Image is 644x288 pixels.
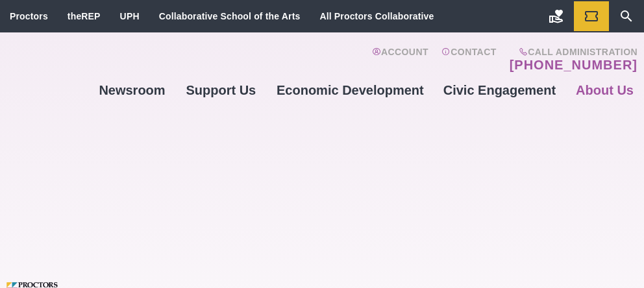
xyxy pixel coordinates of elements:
a: UPH [120,11,140,21]
a: theREP [68,11,101,21]
a: [PHONE_NUMBER] [510,57,638,73]
a: Contact [441,47,497,73]
a: Newsroom [89,73,175,108]
a: Proctors [10,11,48,21]
a: All Proctors Collaborative [319,11,434,21]
a: Economic Development [267,73,434,108]
a: Account [372,47,428,73]
a: Civic Engagement [434,73,565,108]
a: About Us [565,73,644,108]
span: Call Administration [506,47,638,57]
a: Support Us [175,73,267,108]
a: Collaborative School of the Arts [159,11,301,21]
a: Search [609,1,644,31]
